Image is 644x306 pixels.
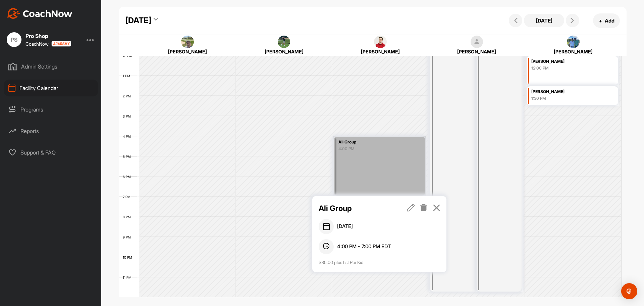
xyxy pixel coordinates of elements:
[4,58,98,75] div: Admin Settings
[531,58,602,65] div: [PERSON_NAME]
[119,195,137,199] div: 7 PM
[531,88,602,96] div: [PERSON_NAME]
[567,36,580,48] img: square_4b407b35e989d55f3d3b224a3b9ffcf6.jpg
[148,48,227,55] div: [PERSON_NAME]
[593,13,620,28] button: +Add
[25,33,71,39] div: Pro Shop
[119,175,138,179] div: 6 PM
[471,36,483,48] img: square_default-ef6cabf814de5a2bf16c804365e32c732080f9872bdf737d349900a9daf73cf9.png
[621,283,637,299] div: Open Intercom Messenger
[119,94,138,98] div: 2 PM
[125,14,151,27] div: [DATE]
[119,114,138,118] div: 3 PM
[7,32,21,47] div: PS
[531,95,602,101] div: 1:30 PM
[119,255,139,259] div: 10 PM
[4,80,98,96] div: Facility Calendar
[437,48,517,55] div: [PERSON_NAME]
[337,223,353,230] span: [DATE]
[4,123,98,139] div: Reports
[374,36,387,48] img: square_d106af1cbb243ddbf65b256467a49084.jpg
[531,65,602,71] div: 12:00 PM
[119,155,138,159] div: 5 PM
[524,14,564,27] button: [DATE]
[319,203,394,214] p: Ali Group
[119,215,138,219] div: 8 PM
[25,41,71,47] div: CoachNow
[119,275,138,279] div: 11 PM
[319,259,440,266] div: $35.00 plus hst Per Kid
[119,134,138,138] div: 4 PM
[340,48,420,55] div: [PERSON_NAME]
[119,74,137,78] div: 1 PM
[119,54,139,58] div: 12 PM
[278,36,290,48] img: square_1ba95a1c99e6952c22ea10d324b08980.jpg
[337,243,391,251] span: 4:00 PM - 7:00 PM EDT
[7,8,72,19] img: CoachNow
[4,144,98,161] div: Support & FAQ
[181,36,194,48] img: square_35322a8c203840fbb0b11e7a66f8ca14.jpg
[119,235,138,239] div: 9 PM
[244,48,324,55] div: [PERSON_NAME]
[533,48,613,55] div: [PERSON_NAME]
[51,41,71,47] img: CoachNow acadmey
[599,17,602,24] span: +
[4,101,98,118] div: Programs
